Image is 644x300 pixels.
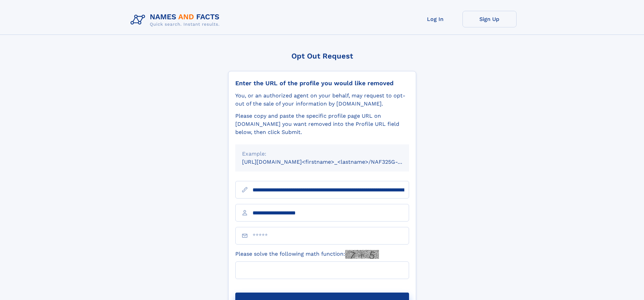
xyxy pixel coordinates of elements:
[235,79,409,87] div: Enter the URL of the profile you would like removed
[235,92,409,108] div: You, or an authorized agent on your behalf, may request to opt-out of the sale of your informatio...
[128,11,225,29] img: Logo Names and Facts
[242,159,422,165] small: [URL][DOMAIN_NAME]<firstname>_<lastname>/NAF325G-xxxxxxxx
[235,112,409,136] div: Please copy and paste the specific profile page URL on [DOMAIN_NAME] you want removed into the Pr...
[462,11,517,27] a: Sign Up
[408,11,462,27] a: Log In
[235,250,379,259] label: Please solve the following math function:
[228,52,416,60] div: Opt Out Request
[242,150,402,158] div: Example:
